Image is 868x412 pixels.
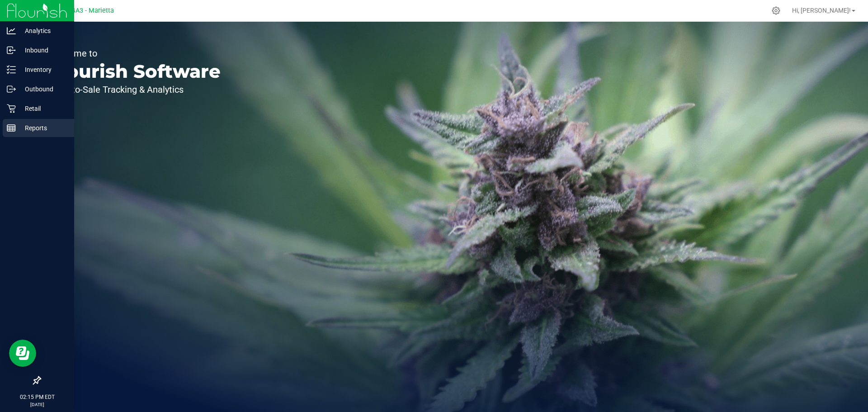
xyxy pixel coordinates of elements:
[7,65,16,74] inline-svg: Inventory
[7,26,16,35] inline-svg: Analytics
[49,62,221,81] p: Flourish Software
[9,340,36,367] iframe: Resource center
[16,84,70,95] p: Outbound
[49,85,221,94] p: Seed-to-Sale Tracking & Analytics
[7,85,16,94] inline-svg: Outbound
[71,7,114,14] span: GA3 - Marietta
[7,46,16,55] inline-svg: Inbound
[792,7,851,14] span: Hi, [PERSON_NAME]!
[16,25,70,36] p: Analytics
[16,45,70,56] p: Inbound
[16,64,70,75] p: Inventory
[4,393,70,401] p: 02:15 PM EDT
[7,123,16,133] inline-svg: Reports
[49,49,221,58] p: Welcome to
[16,123,70,133] p: Reports
[7,104,16,113] inline-svg: Retail
[4,401,70,408] p: [DATE]
[770,6,782,15] div: Manage settings
[16,103,70,114] p: Retail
